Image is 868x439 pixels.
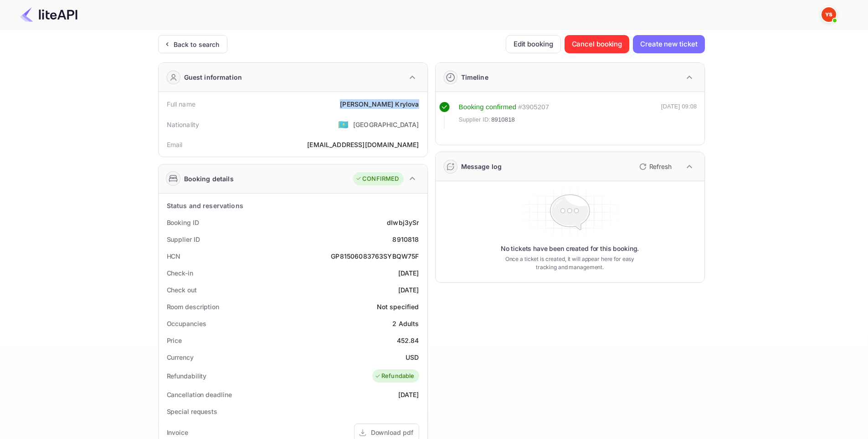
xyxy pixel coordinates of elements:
[518,102,549,112] div: # 3905207
[167,201,243,210] div: Status and reservations
[184,174,234,184] div: Booking details
[307,140,419,149] div: [EMAIL_ADDRESS][DOMAIN_NAME]
[387,218,419,227] div: dIwbj3ySr
[167,319,206,328] div: Occupancies
[167,352,194,362] div: Currency
[167,120,200,129] div: Nationality
[459,102,517,112] div: Booking confirmed
[174,40,220,49] div: Back to search
[167,285,197,295] div: Check out
[375,372,415,381] div: Refundable
[461,72,488,82] div: Timeline
[371,428,413,437] div: Download pdf
[377,302,419,311] div: Not specified
[501,244,639,253] p: No tickets have been created for this booking.
[167,235,200,244] div: Supplier ID
[649,162,672,171] p: Refresh
[331,251,419,261] div: GP81506083763SYBQW75F
[392,235,419,244] div: 8910818
[167,268,193,278] div: Check-in
[498,255,642,271] p: Once a ticket is created, it will appear here for easy tracking and management.
[167,99,195,109] div: Full name
[398,390,419,399] div: [DATE]
[340,99,419,109] div: [PERSON_NAME] Krylova
[167,390,232,399] div: Cancellation deadline
[392,319,419,328] div: 2 Adults
[167,302,219,311] div: Room description
[398,268,419,278] div: [DATE]
[355,174,399,184] div: CONFIRMED
[167,407,217,416] div: Special requests
[353,120,419,129] div: [GEOGRAPHIC_DATA]
[406,352,419,362] div: USD
[459,115,491,124] span: Supplier ID:
[565,35,630,53] button: Cancel booking
[167,336,182,345] div: Price
[338,116,349,133] span: United States
[167,371,207,381] div: Refundability
[184,72,242,82] div: Guest information
[167,428,188,437] div: Invoice
[20,7,77,22] img: LiteAPI Logo
[167,251,181,261] div: HCN
[397,336,419,345] div: 452.84
[506,35,561,53] button: Edit booking
[167,218,199,227] div: Booking ID
[398,285,419,295] div: [DATE]
[634,159,675,174] button: Refresh
[167,140,183,149] div: Email
[661,102,697,128] div: [DATE] 09:08
[491,115,515,124] span: 8910818
[633,35,704,53] button: Create new ticket
[461,162,502,171] div: Message log
[822,7,836,22] img: Yandex Support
